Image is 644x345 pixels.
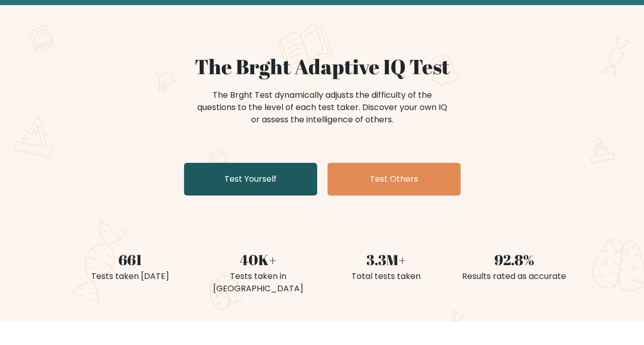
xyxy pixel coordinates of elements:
div: Results rated as accurate [456,270,572,283]
div: Tests taken in [GEOGRAPHIC_DATA] [200,270,316,295]
div: Total tests taken [328,270,444,283]
div: 3.3M+ [328,249,444,270]
div: 92.8% [456,249,572,270]
div: Tests taken [DATE] [72,270,188,283]
h1: The Brght Adaptive IQ Test [72,54,572,79]
div: 661 [72,249,188,270]
a: Test Yourself [184,163,317,196]
div: 40K+ [200,249,316,270]
div: The Brght Test dynamically adjusts the difficulty of the questions to the level of each test take... [194,89,450,126]
a: Test Others [327,163,461,196]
